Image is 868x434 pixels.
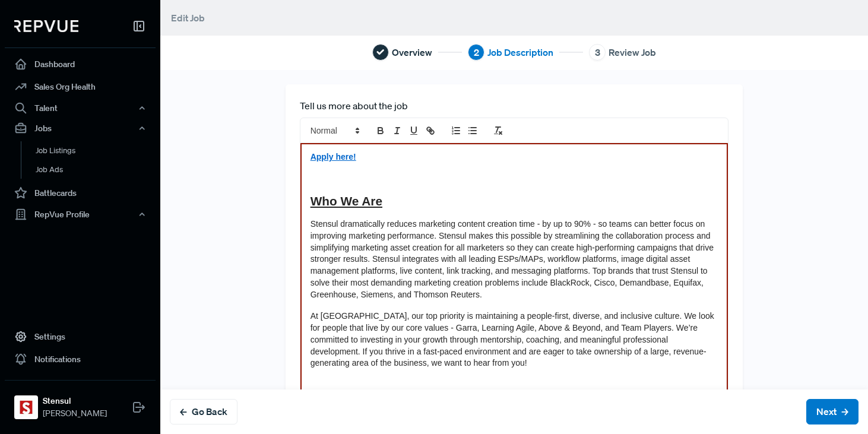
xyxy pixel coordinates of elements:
button: clean [490,123,506,138]
button: Talent [5,98,156,118]
span: Review Job [609,45,656,59]
strong: Stensul [43,395,107,407]
a: Dashboard [5,53,156,75]
button: Jobs [5,118,156,138]
span: Edit Job [171,12,205,24]
button: underline [406,123,422,138]
span: At [GEOGRAPHIC_DATA], our top priority is maintaining a people-first, diverse, and inclusive cult... [311,311,717,368]
img: RepVue [14,20,78,32]
a: Apply here! [311,152,356,161]
span: Job Description [487,45,553,59]
button: italic [389,123,406,138]
a: Job Listings [21,141,172,160]
label: Tell us more about the job [300,99,408,113]
button: link [422,123,439,138]
button: list: ordered [448,123,464,138]
div: 2 [468,44,484,61]
a: Battlecards [5,182,156,204]
span: Overview [392,45,432,59]
button: list: bullet [464,123,481,138]
img: Stensul [17,398,36,417]
button: RepVue Profile [5,204,156,224]
button: Next [806,399,859,425]
u: Who We Are [311,194,382,208]
button: bold [372,123,389,138]
a: Settings [5,325,156,348]
button: Go Back [170,399,237,425]
a: StensulStensul[PERSON_NAME] [5,380,156,425]
span: Stensul dramatically reduces marketing content creation time - by up to 90% - so teams can better... [311,219,716,299]
span: [PERSON_NAME] [43,407,107,420]
a: Sales Org Health [5,75,156,98]
a: Job Ads [21,160,172,179]
a: Notifications [5,348,156,370]
div: 3 [589,44,606,61]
